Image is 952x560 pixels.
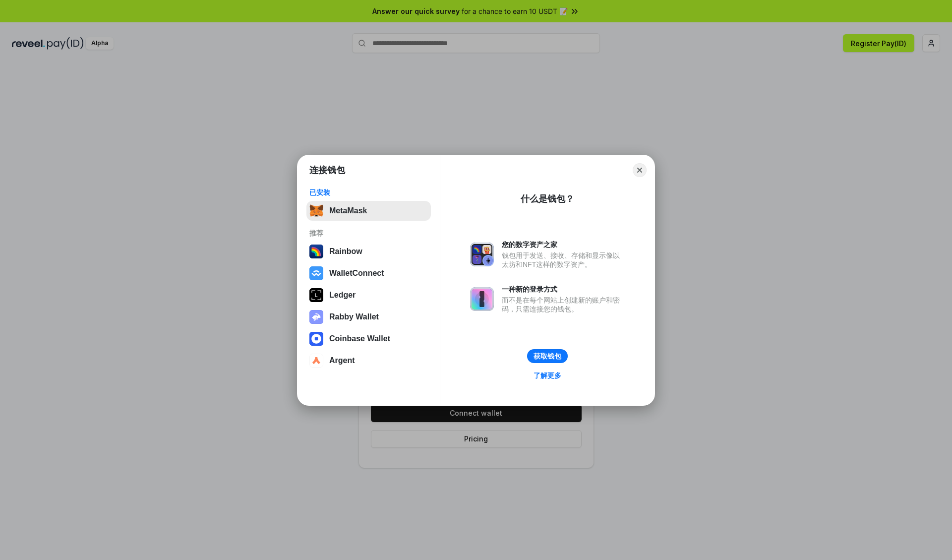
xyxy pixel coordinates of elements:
[502,240,625,249] div: 您的数字资产之家
[306,285,431,305] button: Ledger
[309,245,323,258] img: svg+xml,%3Csvg%20width%3D%22120%22%20height%3D%22120%22%20viewBox%3D%220%200%20120%20120%22%20fil...
[329,269,384,278] div: WalletConnect
[309,204,323,218] img: svg+xml,%3Csvg%20fill%3D%22none%22%20height%3D%2233%22%20viewBox%3D%220%200%2035%2033%22%20width%...
[309,229,428,238] div: 推荐
[527,349,568,363] button: 获取钱包
[633,163,647,177] button: Close
[309,354,323,368] img: svg+xml,%3Csvg%20width%3D%2228%22%20height%3D%2228%22%20viewBox%3D%220%200%2028%2028%22%20fill%3D...
[534,352,561,361] div: 获取钱包
[309,188,428,197] div: 已安装
[306,351,431,371] button: Argent
[309,288,323,302] img: svg+xml,%3Csvg%20xmlns%3D%22http%3A%2F%2Fwww.w3.org%2F2000%2Fsvg%22%20width%3D%2228%22%20height%3...
[470,287,494,311] img: svg+xml,%3Csvg%20xmlns%3D%22http%3A%2F%2Fwww.w3.org%2F2000%2Fsvg%22%20fill%3D%22none%22%20viewBox...
[502,251,625,269] div: 钱包用于发送、接收、存储和显示像以太坊和NFT这样的数字资产。
[306,307,431,327] button: Rabby Wallet
[309,310,323,324] img: svg+xml,%3Csvg%20xmlns%3D%22http%3A%2F%2Fwww.w3.org%2F2000%2Fsvg%22%20fill%3D%22none%22%20viewBox...
[329,206,367,215] div: MetaMask
[534,371,561,380] div: 了解更多
[306,263,431,283] button: WalletConnect
[329,356,355,365] div: Argent
[502,285,625,294] div: 一种新的登录方式
[306,329,431,349] button: Coinbase Wallet
[528,369,567,382] a: 了解更多
[329,291,356,300] div: Ledger
[309,332,323,346] img: svg+xml,%3Csvg%20width%3D%2228%22%20height%3D%2228%22%20viewBox%3D%220%200%2028%2028%22%20fill%3D...
[470,243,494,266] img: svg+xml,%3Csvg%20xmlns%3D%22http%3A%2F%2Fwww.w3.org%2F2000%2Fsvg%22%20fill%3D%22none%22%20viewBox...
[329,247,362,256] div: Rainbow
[329,334,390,343] div: Coinbase Wallet
[329,312,379,321] div: Rabby Wallet
[309,164,345,176] h1: 连接钱包
[306,201,431,221] button: MetaMask
[306,242,431,261] button: Rainbow
[502,296,625,313] div: 而不是在每个网站上创建新的账户和密码，只需连接您的钱包。
[309,266,323,280] img: svg+xml,%3Csvg%20width%3D%2228%22%20height%3D%2228%22%20viewBox%3D%220%200%2028%2028%22%20fill%3D...
[521,193,574,205] div: 什么是钱包？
